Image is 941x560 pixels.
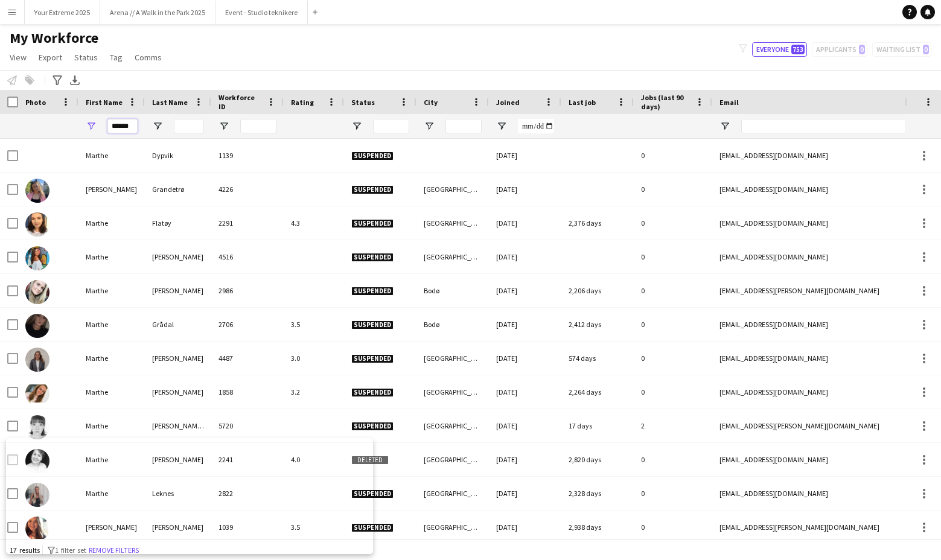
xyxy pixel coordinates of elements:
[561,375,634,409] div: 2,264 days
[561,308,634,341] div: 2,412 days
[25,348,49,372] img: Marthe Holm
[78,342,145,375] div: Marthe
[489,139,561,172] div: [DATE]
[69,49,103,65] a: Status
[211,342,284,375] div: 4487
[489,206,561,240] div: [DATE]
[211,139,284,172] div: 1139
[145,342,211,375] div: [PERSON_NAME]
[634,274,712,307] div: 0
[489,511,561,544] div: [DATE]
[561,342,634,375] div: 574 days
[174,119,204,133] input: Last Name Filter Input
[25,314,49,338] img: Marthe Grådal
[719,98,739,107] span: Email
[351,185,394,194] span: Suspended
[634,173,712,206] div: 0
[145,240,211,273] div: [PERSON_NAME]
[50,73,65,87] app-action-btn: Advanced filters
[25,98,46,107] span: Photo
[351,151,394,161] span: Suspended
[145,139,211,172] div: Dypvik
[107,119,138,133] input: First Name Filter Input
[634,443,712,476] div: 0
[78,173,145,206] div: [PERSON_NAME]
[416,173,489,206] div: [GEOGRAPHIC_DATA]
[86,98,123,107] span: First Name
[211,274,284,307] div: 2986
[25,212,49,237] img: Marthe Flatøy
[489,173,561,206] div: [DATE]
[424,98,438,107] span: City
[416,308,489,341] div: Bodø
[284,308,344,341] div: 3.5
[416,443,489,476] div: [GEOGRAPHIC_DATA]
[634,511,712,544] div: 0
[416,409,489,442] div: [GEOGRAPHIC_DATA]
[25,179,49,203] img: Marthe Eines Grandetrø
[78,139,145,172] div: Marthe
[489,240,561,273] div: [DATE]
[416,511,489,544] div: [GEOGRAPHIC_DATA]
[445,119,482,133] input: City Filter Input
[105,49,127,65] a: Tag
[424,121,435,132] button: Open Filter Menu
[10,52,27,63] span: View
[634,139,712,172] div: 0
[10,29,98,47] span: My Workforce
[416,206,489,240] div: [GEOGRAPHIC_DATA]
[489,342,561,375] div: [DATE]
[351,121,362,132] button: Open Filter Menu
[284,375,344,409] div: 3.2
[416,240,489,273] div: [GEOGRAPHIC_DATA]
[219,93,262,111] span: Workforce ID
[34,49,67,65] a: Export
[74,52,98,63] span: Status
[791,45,805,54] span: 753
[78,240,145,273] div: Marthe
[416,375,489,409] div: [GEOGRAPHIC_DATA]
[39,52,62,63] span: Export
[78,274,145,307] div: Marthe
[518,119,554,133] input: Joined Filter Input
[291,98,314,107] span: Rating
[561,477,634,510] div: 2,328 days
[489,443,561,476] div: [DATE]
[78,308,145,341] div: Marthe
[351,388,394,397] span: Suspended
[489,375,561,409] div: [DATE]
[215,1,308,24] button: Event - Studio teknikere
[373,119,409,133] input: Status Filter Input
[351,354,394,363] span: Suspended
[351,287,394,296] span: Suspended
[25,246,49,270] img: Marthe Foss
[6,438,373,554] iframe: Popup CTA
[145,375,211,409] div: [PERSON_NAME]
[496,121,507,132] button: Open Filter Menu
[351,422,394,431] span: Suspended
[25,381,49,406] img: Marthe Høgden
[561,274,634,307] div: 2,206 days
[78,375,145,409] div: Marthe
[100,1,215,24] button: Arena // A Walk in the Park 2025
[351,219,394,228] span: Suspended
[416,342,489,375] div: [GEOGRAPHIC_DATA]
[634,477,712,510] div: 0
[634,375,712,409] div: 0
[5,49,31,65] a: View
[416,274,489,307] div: Bodø
[211,206,284,240] div: 2291
[135,52,162,63] span: Comms
[145,409,211,442] div: [PERSON_NAME] [PERSON_NAME]
[351,253,394,262] span: Suspended
[211,375,284,409] div: 1858
[634,240,712,273] div: 0
[489,409,561,442] div: [DATE]
[152,121,163,132] button: Open Filter Menu
[211,240,284,273] div: 4516
[145,274,211,307] div: [PERSON_NAME]
[152,98,188,107] span: Last Name
[634,206,712,240] div: 0
[145,173,211,206] div: Grandetrø
[496,98,520,107] span: Joined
